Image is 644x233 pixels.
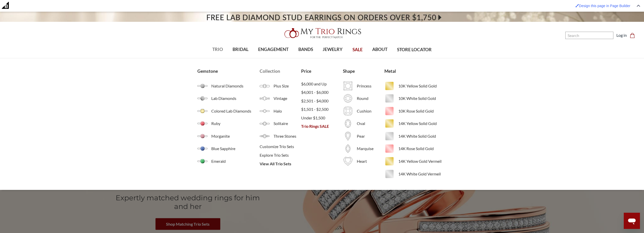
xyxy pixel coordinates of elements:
[573,1,633,10] a: Design this page in Page Builder
[211,95,260,101] span: Lab Diamonds
[579,4,630,8] span: Design this page in Page Builder
[197,81,207,91] img: Natural Diamonds
[211,146,260,152] span: Blue Sapphire
[343,144,384,154] a: Marquise
[318,41,347,58] a: JEWELRY
[301,106,343,112] a: $1,501 - $2,500
[212,46,223,53] span: TRIO
[384,131,447,141] a: 14K White Solid Gold
[357,83,384,89] span: Princess
[260,131,301,141] a: Three Stones
[271,58,276,58] button: submenu toggle
[282,25,363,41] img: My Trio Rings
[301,89,343,95] a: $4,001 - $6,000
[274,120,301,127] span: Solitaire
[357,95,384,101] span: Round
[630,33,635,38] svg: cart.cart_preview
[197,68,260,75] a: Gemstone
[392,42,437,58] a: STORE LOCATOR
[253,41,293,58] a: ENGAGEMENT
[398,108,447,114] span: 10K Rose Solid Gold
[343,118,384,129] a: Oval
[384,144,447,154] a: 14K Rose Solid Gold
[260,81,270,91] img: Plus Size
[630,32,638,38] a: Cart with 0 items
[384,169,447,179] a: 14K White Gold Vermeil
[343,131,384,141] a: Pear
[398,83,447,89] span: 10K Yellow Solid Gold
[260,93,301,103] a: Vintage
[347,42,367,58] a: SALE
[357,108,384,114] span: Cushion
[197,106,207,116] img: Colored Diamonds
[197,156,260,166] a: Emerald
[357,158,384,164] span: Heart
[211,108,260,114] span: Colored Lab Diamonds
[197,118,260,129] a: Ruby
[357,133,384,139] span: Pear
[274,95,301,101] span: Vintage
[260,152,301,158] span: Explore Trio Sets
[384,81,447,91] a: 10K Yellow Solid Gold
[197,93,260,103] a: Lab Diamonds
[211,158,260,164] span: Emerald
[301,68,343,75] a: Price
[211,83,260,89] span: Natural Diamonds
[233,46,248,53] span: BRIDAL
[260,68,301,75] a: Collection
[274,108,301,114] span: Halo
[384,118,447,129] a: 14K Yellow Solid Gold
[197,131,260,141] a: Morganite
[398,120,447,127] span: 14K Yellow Solid Gold
[398,171,447,177] span: 14K White Gold Vermeil
[301,98,343,104] a: $2,501 - $4,000
[384,68,447,75] a: Metal
[301,115,343,121] a: Under $1,500
[367,41,392,58] a: ABOUT
[377,58,382,58] button: submenu toggle
[197,106,260,116] a: Colored Lab Diamonds
[384,156,447,166] a: 14K Yellow Gold Vermeil
[301,123,343,129] a: Trio Rings SALE
[616,32,627,38] a: Log in
[260,144,301,150] a: Customize Trio Sets
[260,131,270,141] img: Three Stones
[397,46,432,53] span: STORE LOCATOR
[197,156,207,166] img: Emerald
[343,156,384,166] a: Heart
[298,46,313,53] span: BANDS
[330,58,335,58] button: submenu toggle
[197,144,260,154] a: Blue Sapphire
[197,144,207,154] img: Blue Sapphire
[398,146,447,152] span: 14K Rose Solid Gold
[624,213,640,229] iframe: Button to launch messaging window
[187,25,457,41] a: My Trio Rings
[260,161,301,167] a: View All Trio Sets
[274,133,301,139] span: Three Stones
[565,32,613,39] input: Search
[343,68,384,75] a: Shape
[301,81,343,87] a: $6,000 and Up
[211,120,260,127] span: Ruby
[211,133,260,139] span: Morganite
[274,83,301,89] span: Plus Size
[260,118,270,129] img: Solitaire
[215,58,220,58] button: submenu toggle
[228,41,253,58] a: BRIDAL
[384,106,447,116] a: 10K Rose Solid Gold
[303,58,308,58] button: submenu toggle
[197,118,207,129] img: Ruby
[398,133,447,139] span: 14K White Solid Gold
